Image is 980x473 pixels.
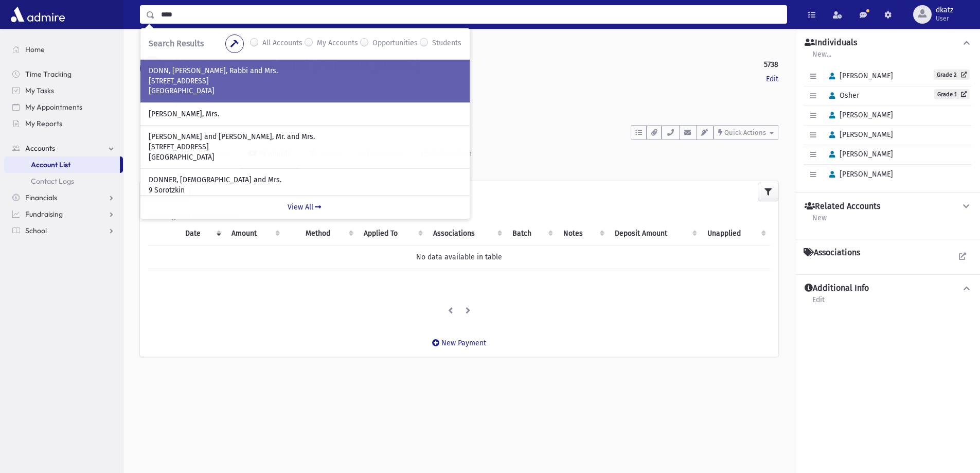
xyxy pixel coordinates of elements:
nav: breadcrumb [140,41,177,56]
label: Students [432,38,461,50]
span: Fundraising [25,209,63,219]
a: Contact Logs [4,173,123,189]
a: Accounts [140,42,177,51]
span: dkatz [936,6,953,14]
p: [STREET_ADDRESS] [149,142,461,152]
a: Fundraising [4,206,123,222]
span: My Reports [25,119,62,128]
a: Edit [766,74,778,84]
span: Search Results [149,39,204,48]
th: Notes: activate to sort column ascending [557,222,609,246]
a: Financials [4,189,123,206]
span: [PERSON_NAME] [825,72,893,80]
th: Amount: activate to sort column ascending [225,222,284,246]
th: Associations: activate to sort column ascending [427,222,506,246]
a: New [812,212,827,231]
p: [PERSON_NAME], Mrs. [149,109,461,119]
p: [GEOGRAPHIC_DATA] [149,86,461,96]
a: Home [4,41,123,58]
button: Quick Actions [714,125,778,140]
p: DONN, [PERSON_NAME], Rabbi and Mrs. [149,66,461,76]
label: Opportunities [372,38,418,50]
p: 9 Sorotzkin [149,185,461,196]
span: Time Tracking [25,69,72,79]
div: G [140,56,165,81]
a: Grade 2 [934,69,970,80]
a: Account List [4,156,120,173]
h4: Additional Info [805,283,869,294]
th: Batch: activate to sort column ascending [506,222,557,246]
a: Edit [812,294,825,312]
input: Search [155,5,787,24]
strong: 5738 [764,59,778,70]
a: My Tasks [4,82,123,99]
p: [PERSON_NAME] and [PERSON_NAME], Mr. and Mrs. [149,132,461,142]
a: View All [140,195,470,219]
button: Related Accounts [804,201,972,212]
span: User [936,14,953,23]
a: Accounts [4,140,123,156]
span: [PERSON_NAME] [825,111,893,119]
span: Account List [31,160,70,169]
p: [GEOGRAPHIC_DATA] [149,152,461,163]
span: Financials [25,193,57,202]
label: My Accounts [317,38,358,50]
span: My Tasks [25,86,54,95]
th: Deposit Amount: activate to sort column ascending [609,222,701,246]
span: Home [25,45,45,54]
p: DONNER, [DEMOGRAPHIC_DATA] and Mrs. [149,175,461,185]
span: Accounts [25,144,55,153]
img: AdmirePro [8,4,67,25]
a: New... [812,48,832,67]
a: Time Tracking [4,66,123,82]
span: [PERSON_NAME] [825,130,893,139]
span: Quick Actions [724,129,766,136]
th: Method: activate to sort column ascending [299,222,358,246]
h4: Individuals [805,38,857,48]
a: New Payment [424,330,494,356]
a: My Appointments [4,99,123,115]
h4: Related Accounts [805,201,880,212]
label: All Accounts [262,38,302,50]
span: [PERSON_NAME] [825,170,893,179]
a: Grade 1 [934,89,970,99]
span: Contact Logs [31,177,74,186]
th: Date: activate to sort column ascending [179,222,225,246]
button: Additional Info [804,283,972,294]
p: [STREET_ADDRESS] [149,76,461,86]
h4: Associations [804,248,860,258]
a: My Reports [4,115,123,132]
span: My Appointments [25,102,82,112]
a: Activity [140,140,190,169]
span: Osher [825,91,859,100]
button: Individuals [804,38,972,48]
span: [PERSON_NAME] [825,150,893,159]
th: Unapplied: activate to sort column ascending [701,222,770,246]
td: No data available in table [148,245,770,269]
th: Applied To: activate to sort column ascending [358,222,427,246]
span: School [25,226,47,235]
a: School [4,222,123,239]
